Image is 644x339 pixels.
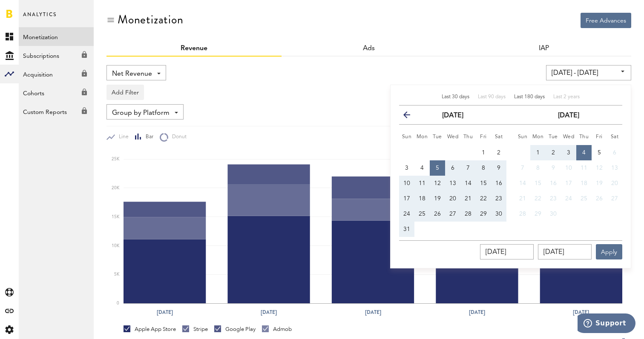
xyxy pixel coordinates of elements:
[539,45,549,52] a: IAP
[112,186,120,190] text: 20K
[515,206,530,222] button: 28
[19,102,94,121] a: Custom Reports
[399,222,414,237] button: 31
[561,160,576,176] button: 10
[482,165,485,171] span: 8
[482,150,485,156] span: 1
[417,134,428,140] small: Monday
[495,196,502,202] span: 23
[403,180,410,186] span: 10
[476,145,491,160] button: 1
[114,273,120,277] text: 5K
[592,160,607,176] button: 12
[497,150,500,156] span: 2
[552,150,555,156] span: 2
[546,145,561,160] button: 2
[403,211,410,217] span: 24
[519,180,526,186] span: 14
[607,176,622,191] button: 20
[480,134,487,140] small: Friday
[19,46,94,65] a: Subscriptions
[598,150,601,156] span: 5
[581,13,631,28] button: Free Advances
[563,134,575,140] small: Wednesday
[124,325,176,333] div: Apple App Store
[530,206,546,222] button: 29
[578,313,635,335] iframe: Opens a widget where you can find more information
[550,211,557,217] span: 30
[449,211,456,217] span: 27
[611,134,619,140] small: Saturday
[480,196,487,202] span: 22
[23,9,57,27] span: Analytics
[592,191,607,206] button: 26
[521,165,524,171] span: 7
[460,206,476,222] button: 28
[607,160,622,176] button: 13
[553,94,580,100] span: Last 2 years
[611,165,618,171] span: 13
[491,160,506,176] button: 9
[442,94,469,100] span: Last 30 days
[414,191,430,206] button: 18
[445,206,460,222] button: 27
[491,191,506,206] button: 23
[552,165,555,171] span: 9
[476,160,491,176] button: 8
[399,206,414,222] button: 24
[430,191,445,206] button: 19
[561,145,576,160] button: 3
[519,211,526,217] span: 28
[576,145,592,160] button: 4
[262,325,292,333] div: Admob
[576,160,592,176] button: 11
[118,13,184,26] div: Monetization
[434,196,441,202] span: 19
[112,157,120,161] text: 25K
[491,206,506,222] button: 30
[514,94,545,100] span: Last 180 days
[399,176,414,191] button: 10
[460,191,476,206] button: 21
[519,196,526,202] span: 21
[515,191,530,206] button: 21
[399,191,414,206] button: 17
[19,27,94,46] a: Monetization
[112,67,152,81] span: Net Revenue
[558,112,579,119] strong: [DATE]
[480,180,487,186] span: 15
[592,176,607,191] button: 19
[442,112,463,119] strong: [DATE]
[546,206,561,222] button: 30
[579,134,589,140] small: Thursday
[19,65,94,83] a: Acquisition
[451,165,454,171] span: 6
[550,196,557,202] span: 23
[142,134,153,141] span: Bar
[430,176,445,191] button: 12
[430,160,445,176] button: 5
[565,180,572,186] span: 17
[607,191,622,206] button: 27
[596,165,603,171] span: 12
[460,160,476,176] button: 7
[405,165,408,171] span: 3
[402,134,412,140] small: Sunday
[445,176,460,191] button: 13
[365,308,381,316] text: [DATE]
[430,206,445,222] button: 26
[414,160,430,176] button: 4
[535,180,541,186] span: 15
[530,191,546,206] button: 22
[535,196,541,202] span: 22
[611,180,618,186] span: 20
[433,134,442,140] small: Tuesday
[465,180,471,186] span: 14
[576,191,592,206] button: 25
[466,165,470,171] span: 7
[495,211,502,217] span: 30
[478,94,506,100] span: Last 90 days
[567,150,570,156] span: 3
[181,45,207,52] a: Revenue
